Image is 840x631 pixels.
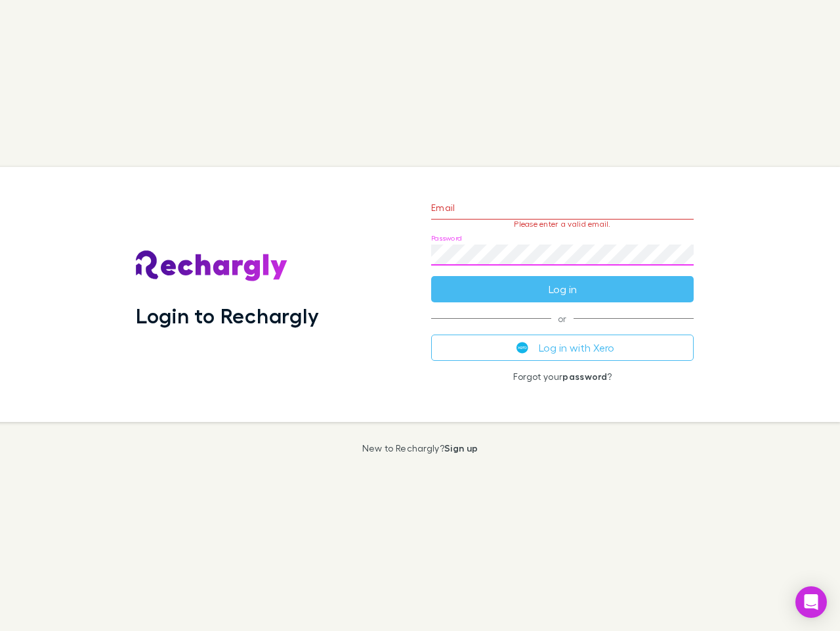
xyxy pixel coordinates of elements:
[431,276,694,302] button: Log in
[562,371,607,382] a: password
[431,371,694,382] p: Forgot your ?
[431,220,694,229] p: Please enter a valid email.
[136,303,319,328] h1: Login to Rechargly
[444,442,478,454] a: Sign up
[431,335,694,361] button: Log in with Xero
[362,443,478,454] p: New to Rechargly?
[795,586,827,618] div: Open Intercom Messenger
[516,342,528,354] img: Xero's logo
[431,233,462,243] label: Password
[431,318,694,319] span: or
[136,250,288,282] img: Rechargly's Logo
